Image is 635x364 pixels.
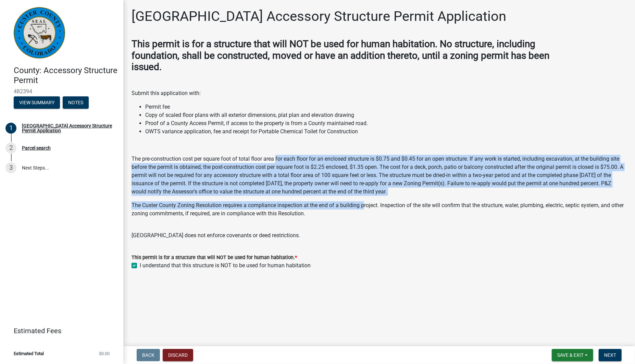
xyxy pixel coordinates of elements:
[14,7,65,58] img: Custer County, Colorado
[5,143,16,153] div: 2
[552,349,593,361] button: Save & Exit
[132,201,627,218] p: The Custer County Zoning Resolution requires a compliance inspection at the end of a building pro...
[5,123,16,134] div: 1
[132,255,297,260] label: This permit is for a structure that will NOT be used for human habitation.
[5,324,112,338] a: Estimated Fees
[140,261,311,270] label: I understand that this structure is NOT to be used for human habitation
[145,103,627,111] li: Permit fee
[599,349,622,361] button: Next
[14,100,60,106] wm-modal-confirm: Summary
[163,349,193,361] button: Discard
[604,352,616,358] span: Next
[132,50,549,61] strong: foundation, shall be constructed, moved or have an addition thereto, until a zoning permit has been
[132,89,627,97] p: Submit this application with:
[22,146,51,150] div: Parcel search
[137,349,160,361] button: Back
[14,96,60,109] button: View Summary
[145,127,627,136] li: OWTS variance application, fee and receipt for Portable Chemical Toilet for Construction
[63,96,89,109] button: Notes
[63,100,89,106] wm-modal-confirm: Notes
[5,162,16,173] div: 3
[14,351,44,356] span: Estimated Total
[132,38,535,50] strong: This permit is for a structure that will NOT be used for human habitation. No structure, including
[99,351,110,356] span: $0.00
[142,352,154,358] span: Back
[145,119,627,127] li: Proof of a County Access Permit, if access to the property is from a County maintained road.
[22,123,112,133] div: [GEOGRAPHIC_DATA] Accessory Structure Permit Application
[132,155,627,196] p: The pre-construction cost per square foot of total floor area for each floor for an enclosed stru...
[14,88,110,95] span: 482394
[14,66,118,85] h4: County: Accessory Structure Permit
[145,111,627,119] li: Copy of scaled floor plans with all exterior dimensions, plat plan and elevation drawing
[132,61,162,72] strong: issued.
[132,8,506,25] h1: [GEOGRAPHIC_DATA] Accessory Structure Permit Application
[557,352,584,358] span: Save & Exit
[132,223,627,240] p: [GEOGRAPHIC_DATA] does not enforce covenants or deed restrictions.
